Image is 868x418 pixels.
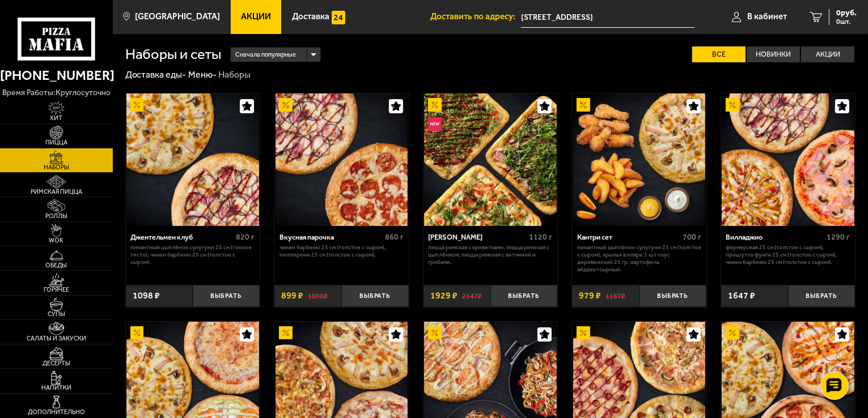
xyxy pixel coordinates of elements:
s: 1167 ₽ [606,291,625,300]
label: Новинки [747,46,800,63]
img: Новинка [428,117,442,131]
img: Вилладжио [722,93,854,226]
div: Наборы [218,69,251,81]
span: 0 руб. [836,9,857,17]
div: Вкусная парочка [280,233,382,241]
a: АкционныйДжентельмен клуб [126,93,260,226]
label: Акции [801,46,854,63]
img: Акционный [726,326,739,340]
a: Меню- [188,69,217,80]
span: 1929 ₽ [430,291,458,300]
img: Акционный [130,98,144,112]
img: Акционный [726,98,739,112]
p: Пицца Римская с креветками, Пицца Римская с цыплёнком, Пицца Римская с ветчиной и грибами. [428,244,552,266]
span: 1098 ₽ [133,291,160,300]
button: Выбрать [193,285,260,307]
span: Сначала популярные [235,46,296,63]
a: АкционныйКантри сет [572,93,706,226]
p: Чикен Барбекю 25 см (толстое с сыром), Пепперони 25 см (толстое с сыром). [280,244,404,259]
img: 15daf4d41897b9f0e9f617042186c801.svg [332,11,345,24]
button: Выбрать [788,285,855,307]
a: АкционныйНовинкаМама Миа [424,93,558,226]
img: Вкусная парочка [276,93,408,226]
a: АкционныйВкусная парочка [274,93,409,226]
div: Джентельмен клуб [130,233,233,241]
span: [GEOGRAPHIC_DATA] [135,12,220,21]
img: Джентельмен клуб [126,93,259,226]
span: 979 ₽ [579,291,601,300]
label: Все [692,46,746,63]
span: 1120 г [530,232,553,242]
span: 899 ₽ [281,291,303,300]
div: Вилладжио [726,233,824,241]
img: Акционный [130,326,144,340]
img: Акционный [428,326,442,340]
s: 1098 ₽ [308,291,328,300]
button: Выбрать [640,285,706,307]
span: Доставить по адресу: [430,12,521,21]
img: Кантри сет [573,93,706,226]
div: [PERSON_NAME] [428,233,526,241]
span: В кабинет [747,12,787,21]
span: 1290 г [827,232,850,242]
img: Акционный [279,98,293,112]
div: Кантри сет [577,233,680,241]
span: 0 шт. [836,18,857,25]
p: Пикантный цыплёнок сулугуни 25 см (толстое с сыром), крылья в кляре 5 шт соус деревенский 25 гр, ... [577,244,701,273]
p: Фермерская 25 см (толстое с сыром), Прошутто Фунги 25 см (толстое с сыром), Чикен Барбекю 25 см (... [726,244,850,266]
s: 2147 ₽ [462,291,482,300]
span: 860 г [385,232,404,242]
button: Выбрать [341,285,408,307]
span: Акции [241,12,271,21]
h1: Наборы и сеты [125,47,222,62]
span: 1647 ₽ [728,291,755,300]
img: Акционный [577,326,590,340]
span: 820 г [236,232,255,242]
span: Доставка [292,12,329,21]
img: Акционный [577,98,590,112]
img: Мама Миа [424,93,557,226]
a: Доставка еды- [125,69,187,80]
button: Выбрать [490,285,557,307]
img: Акционный [428,98,442,112]
span: 700 г [683,232,701,242]
img: Акционный [279,326,293,340]
a: АкционныйВилладжио [721,93,856,226]
p: Пикантный цыплёнок сулугуни 25 см (тонкое тесто), Чикен Барбекю 25 см (толстое с сыром). [130,244,255,266]
input: Ваш адрес доставки [521,7,695,28]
